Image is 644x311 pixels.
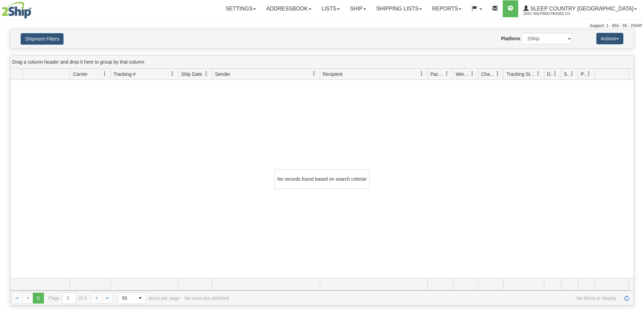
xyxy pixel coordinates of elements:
span: Recipient [323,71,342,77]
a: Recipient filter column settings [416,68,427,80]
a: Tracking Status filter column settings [532,68,544,80]
span: Page sizes drop down [118,292,146,304]
a: Ship [345,0,371,17]
span: 50 [122,295,131,302]
a: Packages filter column settings [441,68,453,80]
span: items per page [118,292,180,304]
span: Carrier [73,71,88,77]
span: Ship Date [181,71,202,77]
iframe: chat widget [628,121,643,190]
span: 2044 / Wilfried.Passee-Coutrin [523,10,574,17]
a: Lists [316,0,345,17]
span: Shipment Issues [564,71,570,77]
span: Pickup Status [581,71,587,77]
a: Charge filter column settings [492,68,503,80]
label: Platform [501,35,520,42]
a: Refresh [621,293,632,304]
span: Delivery Status [547,71,553,77]
a: Shipping lists [371,0,427,17]
span: Page of 0 [49,292,87,304]
a: Tracking # filter column settings [167,68,178,80]
button: Actions [596,33,623,44]
span: Charge [481,71,495,77]
span: Weight [456,71,470,77]
a: Addressbook [261,0,316,17]
a: Ship Date filter column settings [200,68,212,80]
div: No rows are selected [185,295,229,301]
div: grid grouping header [10,55,634,69]
button: Shipment Filters [21,33,64,45]
a: Weight filter column settings [467,68,478,80]
span: Tracking # [114,71,136,77]
span: Sender [215,71,230,77]
a: Reports [427,0,467,17]
a: Pickup Status filter column settings [583,68,595,80]
a: Shipment Issues filter column settings [566,68,578,80]
span: Packages [430,71,445,77]
span: Tracking Status [506,71,536,77]
span: Page 0 [33,293,44,304]
span: Sleep Country [GEOGRAPHIC_DATA] [529,6,634,12]
a: Sender filter column settings [308,68,320,80]
div: Support: 1 - 855 - 55 - 2SHIP [2,23,642,29]
a: Carrier filter column settings [99,68,111,80]
a: Delivery Status filter column settings [549,68,561,80]
a: Sleep Country [GEOGRAPHIC_DATA] 2044 / Wilfried.Passee-Coutrin [518,0,642,17]
span: select [135,293,146,304]
span: No items to display [234,295,617,301]
img: logo2044.jpg [2,2,31,19]
div: No records found based on search criteria! [275,169,370,189]
a: Settings [220,0,261,17]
